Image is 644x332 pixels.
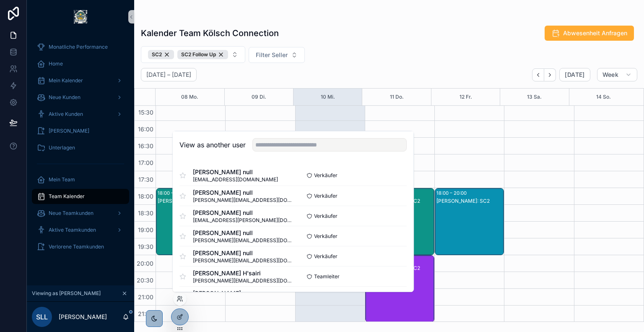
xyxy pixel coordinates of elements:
span: 19:00 [136,226,156,233]
span: 21:00 [136,293,156,301]
span: Teamleiter [314,273,340,280]
a: Mein Kalender [32,73,129,88]
a: Neue Kunden [32,90,129,105]
button: 13 Sa. [527,89,542,105]
span: [PERSON_NAME][EMAIL_ADDRESS][DOMAIN_NAME] [193,196,293,203]
span: Verkäufer [314,212,338,219]
div: SC2 Follow Up [177,50,228,59]
a: Team Kalender [32,189,129,204]
span: 19:30 [136,243,156,250]
span: [PERSON_NAME] null [193,168,278,176]
span: Unterlagen [49,144,75,151]
div: [PERSON_NAME]: SC2 [158,198,224,204]
span: [EMAIL_ADDRESS][DOMAIN_NAME] [193,176,278,183]
span: Mein Team [49,176,75,183]
button: 10 Mi. [321,89,335,105]
span: 18:30 [136,209,156,217]
span: Filter Seller [256,51,288,59]
a: Home [32,56,129,71]
span: [PERSON_NAME] H'sairi [193,269,293,277]
span: 20:30 [135,277,156,284]
span: [PERSON_NAME] null [193,208,293,217]
span: [PERSON_NAME] null [193,248,293,257]
div: 18:00 – 20:00 [158,189,190,197]
a: Mein Team [32,172,129,187]
span: Abwesenheit Anfragen [563,29,627,37]
span: Neue Kunden [49,94,80,101]
span: Verkäufer [314,233,338,239]
button: Next [544,68,556,81]
span: Aktive Teamkunden [49,227,96,233]
h2: View as another user [179,140,246,150]
span: 17:00 [136,159,156,166]
span: 21:30 [136,310,156,317]
span: [PERSON_NAME] [193,289,293,297]
span: Verkäufer [314,192,338,199]
span: [PERSON_NAME] null [193,228,293,237]
div: 18:00 – 20:00 [436,189,469,197]
span: [PERSON_NAME][EMAIL_ADDRESS][DOMAIN_NAME] [193,277,293,284]
button: 11 Do. [390,89,404,105]
span: Verkäufer [314,172,338,179]
img: App logo [74,10,87,24]
span: 15:30 [136,109,156,116]
button: 12 Fr. [460,89,472,105]
button: Select Button [141,46,245,63]
button: 14 So. [596,89,611,105]
div: [PERSON_NAME]: SC2 [436,198,503,204]
button: Unselect SC_2_FOLLOW_UP [177,50,228,59]
button: Select Button [249,47,305,63]
span: 20:00 [135,260,156,267]
button: Back [532,68,544,81]
span: Team Kalender [49,193,85,200]
span: 18:00 [136,193,156,200]
span: Verlorene Teamkunden [49,243,104,250]
span: SLL [36,312,48,322]
span: Verkäufer [314,253,338,259]
button: 09 Di. [252,89,266,105]
a: Neue Teamkunden [32,206,129,221]
span: [PERSON_NAME] [49,128,89,134]
span: [EMAIL_ADDRESS][PERSON_NAME][DOMAIN_NAME] [193,217,293,223]
button: 08 Mo. [181,89,198,105]
span: Aktive Kunden [49,111,83,118]
h1: Kalender Team Kölsch Connection [141,27,279,39]
button: Abwesenheit Anfragen [545,26,634,41]
div: scrollable content [27,34,134,265]
span: 16:00 [136,125,156,133]
span: Monatliche Performance [49,44,108,50]
span: Mein Kalender [49,77,83,84]
span: [PERSON_NAME] null [193,188,293,196]
a: Unterlagen [32,140,129,155]
p: [PERSON_NAME] [59,313,107,321]
a: Aktive Teamkunden [32,222,129,238]
a: Aktive Kunden [32,107,129,122]
a: Monatliche Performance [32,39,129,55]
span: Week [602,71,618,78]
div: SC2 [148,50,174,59]
span: Home [49,60,63,67]
a: [PERSON_NAME] [32,123,129,139]
h2: [DATE] – [DATE] [146,71,191,79]
div: 18:00 – 20:00[PERSON_NAME]: SC2 [156,188,225,255]
span: Viewing as [PERSON_NAME] [32,290,101,297]
button: Week [597,68,637,81]
span: 16:30 [136,142,156,149]
div: 18:00 – 20:00[PERSON_NAME]: SC2 [435,188,504,255]
span: [PERSON_NAME][EMAIL_ADDRESS][DOMAIN_NAME] [193,237,293,243]
button: Unselect SC_2 [148,50,174,59]
button: [DATE] [559,68,590,81]
span: 17:30 [136,176,156,183]
span: [DATE] [565,71,584,78]
a: Verlorene Teamkunden [32,239,129,254]
span: [PERSON_NAME][EMAIL_ADDRESS][DOMAIN_NAME] [193,257,293,264]
span: Neue Teamkunden [49,210,93,217]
